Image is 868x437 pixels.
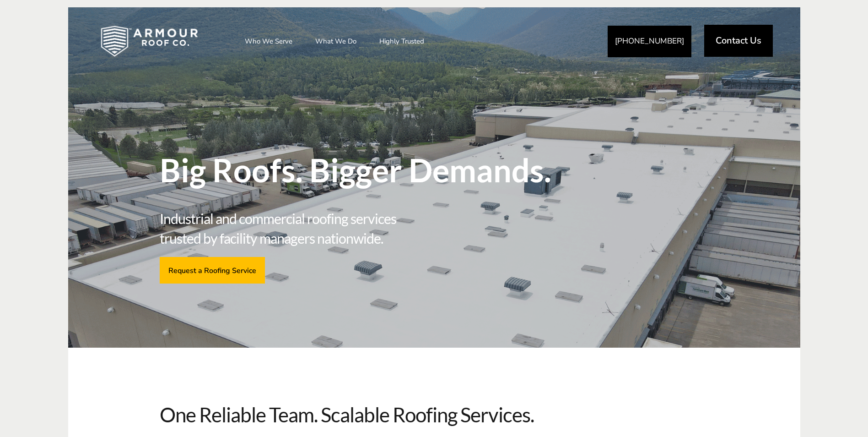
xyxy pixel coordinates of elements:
[160,154,567,186] span: Big Roofs. Bigger Demands.
[160,209,431,248] span: Industrial and commercial roofing services trusted by facility managers nationwide.
[608,26,691,57] a: [PHONE_NUMBER]
[160,403,709,427] span: One Reliable Team. Scalable Roofing Services.
[704,25,773,57] a: Contact Us
[236,30,302,53] a: Who We Serve
[716,36,761,45] span: Contact Us
[306,30,366,53] a: What We Do
[160,257,265,283] a: Request a Roofing Service
[370,30,433,53] a: Highly Trusted
[86,18,212,64] img: Industrial and Commercial Roofing Company | Armour Roof Co.
[168,266,256,274] span: Request a Roofing Service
